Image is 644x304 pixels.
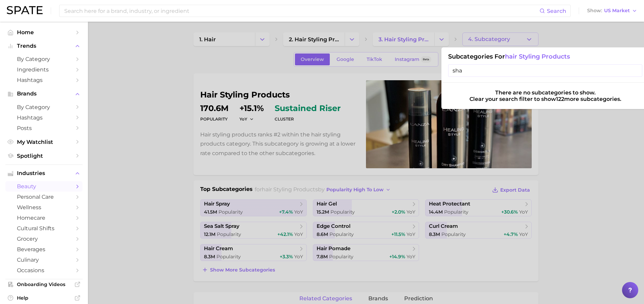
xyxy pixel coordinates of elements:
[5,223,83,234] a: cultural shifts
[17,267,71,274] span: occasions
[5,265,83,276] a: occasions
[17,281,71,287] span: Onboarding Videos
[17,66,71,73] span: Ingredients
[5,181,83,192] a: beauty
[17,91,71,97] span: Brands
[5,202,83,213] a: wellness
[17,246,71,253] span: beverages
[604,9,630,13] span: US Market
[5,102,83,112] a: by Category
[469,96,621,102] div: Clear your search filter to show 122 more subcategories.
[5,75,83,85] a: Hashtags
[17,56,71,62] span: by Category
[7,6,43,14] img: SPATE
[585,6,639,15] button: ShowUS Market
[448,64,642,77] input: Type here a brand, industry or ingredient
[5,112,83,123] a: Hashtags
[495,89,596,96] div: There are no subcategories to show.
[17,183,71,190] span: beauty
[5,168,83,178] button: Industries
[17,125,71,131] span: Posts
[17,236,71,242] span: grocery
[5,293,83,303] a: Help
[5,137,83,147] a: My Watchlist
[448,53,642,60] h1: Subcategories for
[17,29,71,36] span: Home
[5,123,83,133] a: Posts
[5,41,83,51] button: Trends
[5,234,83,244] a: grocery
[17,139,71,145] span: My Watchlist
[587,9,602,13] span: Show
[17,104,71,110] span: by Category
[17,170,71,176] span: Industries
[547,8,566,14] span: Search
[5,54,83,64] a: by Category
[5,255,83,265] a: culinary
[505,53,570,60] span: hair styling products
[17,295,71,301] span: Help
[5,279,83,289] a: Onboarding Videos
[64,5,539,17] input: Search here for a brand, industry, or ingredient
[5,213,83,223] a: homecare
[17,114,71,121] span: Hashtags
[5,192,83,202] a: personal care
[17,43,71,49] span: Trends
[5,64,83,75] a: Ingredients
[17,225,71,232] span: cultural shifts
[17,77,71,83] span: Hashtags
[5,27,83,38] a: Home
[17,194,71,200] span: personal care
[17,257,71,263] span: culinary
[17,215,71,221] span: homecare
[5,89,83,99] button: Brands
[5,151,83,161] a: Spotlight
[5,244,83,255] a: beverages
[17,204,71,211] span: wellness
[17,153,71,159] span: Spotlight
